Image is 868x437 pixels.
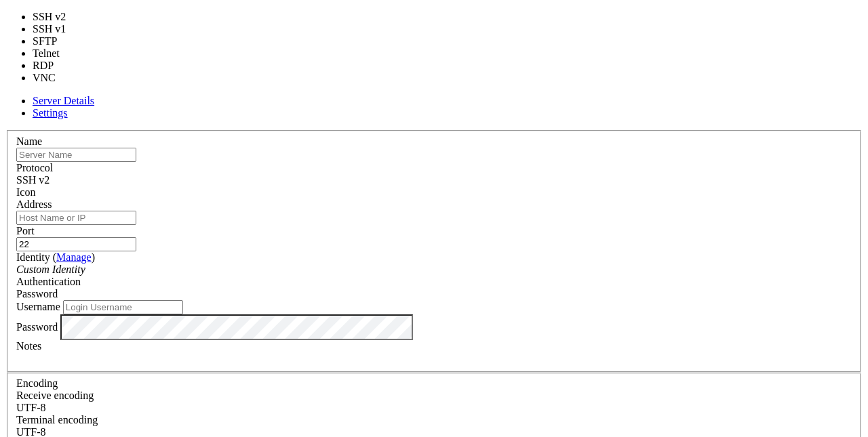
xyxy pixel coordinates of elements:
li: Telnet [33,47,81,60]
li: SFTP [33,35,81,47]
label: Address [16,199,52,210]
input: Port Number [16,237,136,251]
x-row: ERROR: Unable to open connection: [5,5,691,17]
label: Icon [16,186,35,198]
label: Username [16,301,60,312]
a: Server Details [33,95,94,106]
span: UTF-8 [16,402,46,413]
li: SSH v1 [33,23,81,35]
li: VNC [33,72,81,84]
div: (0, 2) [5,28,11,40]
input: Login Username [63,300,183,314]
label: Encoding [16,377,58,389]
i: Custom Identity [16,264,85,275]
label: Name [16,136,42,147]
li: RDP [33,60,81,72]
input: Server Name [16,148,136,162]
label: Authentication [16,276,81,287]
label: Protocol [16,162,53,173]
div: Custom Identity [16,264,852,276]
a: Settings [33,107,68,119]
label: Port [16,225,35,236]
input: Host Name or IP [16,211,136,225]
span: ( ) [53,251,95,263]
li: SSH v2 [33,11,81,23]
div: Password [16,288,852,300]
label: Notes [16,340,41,352]
div: UTF-8 [16,402,852,414]
span: SSH v2 [16,174,50,186]
label: Set the expected encoding for data received from the host. If the encodings do not match, visual ... [16,390,94,401]
span: Password [16,288,58,299]
label: The default terminal encoding. ISO-2022 enables character map translations (like graphics maps). ... [16,414,98,425]
div: SSH v2 [16,174,852,186]
a: Manage [56,251,92,263]
label: Password [16,320,58,332]
x-row: Name does not resolve [5,17,691,28]
label: Identity [16,251,95,263]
